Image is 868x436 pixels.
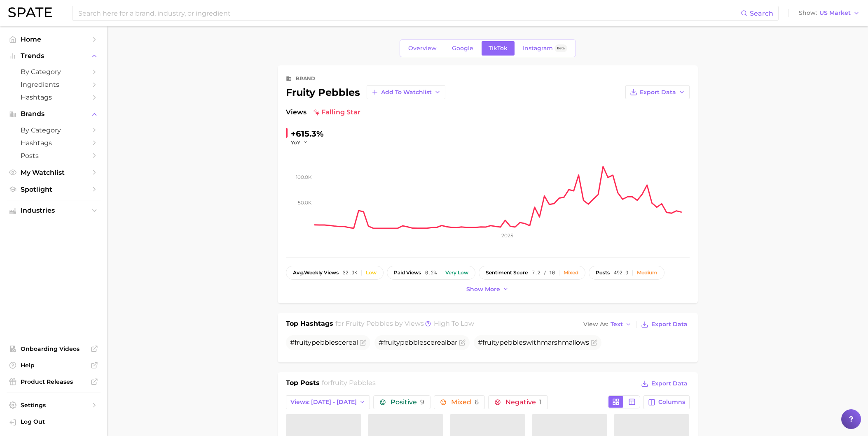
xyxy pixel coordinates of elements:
span: 1 [539,398,542,406]
tspan: 2025 [501,232,513,239]
button: posts492.0Medium [589,266,664,280]
a: Help [7,359,101,371]
span: Search [750,9,773,17]
span: YoY [291,139,300,146]
button: Export Data [639,319,689,330]
span: high to low [434,320,474,327]
span: Settings [21,401,87,409]
span: Beta [557,45,565,52]
span: pebbles [499,339,526,346]
span: Log Out [21,418,94,425]
span: 32.0k [343,270,357,276]
a: Ingredients [7,78,101,91]
h2: for [322,378,376,390]
span: Negative [505,399,542,406]
button: ShowUS Market [797,8,862,19]
span: Brands [21,110,87,118]
span: Product Releases [21,378,87,385]
span: # withmarshmallows [478,339,589,346]
span: Hashtags [21,139,87,147]
tspan: 100.0k [296,174,312,180]
button: View AsText [581,319,634,330]
span: fruity [383,339,400,346]
span: fruity pebbles [346,320,393,327]
span: weekly views [293,270,339,276]
div: Medium [637,270,657,276]
div: Mixed [564,270,578,276]
a: TikTok [482,41,515,56]
a: Spotlight [7,183,101,196]
span: Views [286,107,306,117]
span: 0.2% [425,270,437,276]
span: Export Data [651,321,688,328]
div: Very low [445,270,468,276]
span: Views: [DATE] - [DATE] [290,399,357,406]
div: +615.3% [291,127,324,140]
a: Overview [401,41,444,56]
span: Export Data [651,380,688,387]
div: brand [296,74,315,83]
span: Mixed [451,399,479,406]
button: Trends [7,50,101,62]
span: Ingredients [21,81,87,88]
span: posts [596,270,610,276]
span: Positive [391,399,424,406]
img: SPATE [8,7,52,17]
a: Hashtags [7,137,101,149]
span: Spotlight [21,186,87,193]
div: fruity pebbles [286,85,445,99]
span: 9 [420,398,424,406]
span: Overview [408,45,437,52]
span: Instagram [523,45,553,52]
span: Posts [21,152,87,160]
button: Flag as miscategorized or irrelevant [360,339,366,346]
span: Export Data [640,89,676,96]
tspan: 50.0k [298,199,312,206]
span: US Market [819,11,851,15]
span: pebbles [311,339,338,346]
span: Industries [21,207,87,214]
span: View As [583,322,608,327]
a: by Category [7,124,101,137]
span: 492.0 [614,270,628,276]
a: Hashtags [7,91,101,104]
button: Views: [DATE] - [DATE] [286,395,370,409]
span: fruity pebbles [330,379,376,387]
span: Columns [658,399,685,406]
a: Settings [7,399,101,411]
button: Show more [464,284,511,295]
button: Export Data [625,85,690,99]
span: pebbles [400,339,427,346]
span: Home [21,35,87,43]
span: Google [452,45,473,52]
button: Add to Watchlist [367,85,445,99]
img: falling star [313,109,320,116]
h1: Top Hashtags [286,319,333,330]
a: Home [7,33,101,46]
span: falling star [313,107,360,117]
span: paid views [394,270,421,276]
button: Export Data [639,378,689,390]
span: Help [21,362,87,369]
button: Industries [7,204,101,217]
a: Posts [7,149,101,162]
button: avg.weekly views32.0kLow [286,266,384,280]
h1: Top Posts [286,378,320,390]
span: Onboarding Videos [21,345,87,353]
span: Text [611,322,623,327]
div: Low [366,270,377,276]
span: 6 [475,398,479,406]
span: # cereal [290,339,358,346]
a: My Watchlist [7,166,101,179]
a: InstagramBeta [516,41,574,56]
span: My Watchlist [21,169,87,176]
span: by Category [21,68,87,76]
span: Hashtags [21,93,87,101]
span: 7.2 / 10 [532,270,555,276]
span: # cerealbar [379,339,457,346]
button: Flag as miscategorized or irrelevant [591,339,597,346]
a: Log out. Currently logged in with e-mail pcherdchu@takasago.com. [7,415,101,429]
abbr: average [293,269,304,276]
button: Flag as miscategorized or irrelevant [459,339,466,346]
span: Trends [21,52,87,60]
